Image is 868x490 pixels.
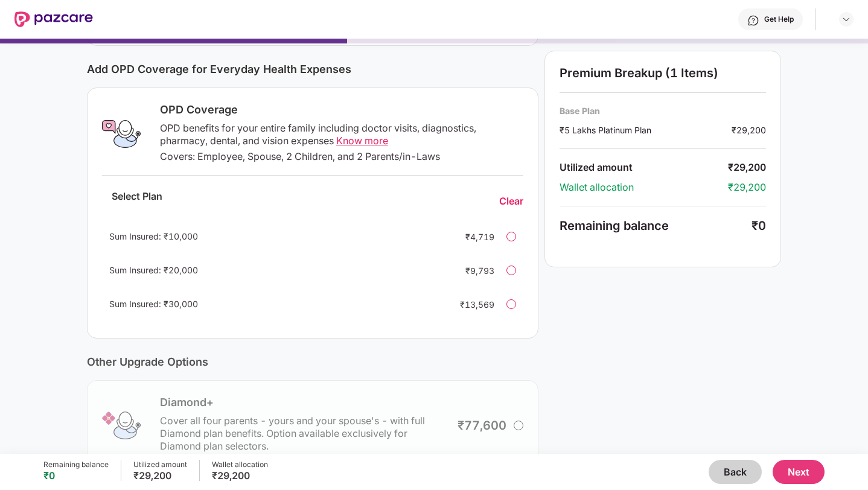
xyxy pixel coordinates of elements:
span: Sum Insured: ₹30,000 [109,299,198,309]
span: Know more [336,135,388,147]
img: svg+xml;base64,PHN2ZyBpZD0iRHJvcGRvd24tMzJ4MzIiIHhtbG5zPSJodHRwOi8vd3d3LnczLm9yZy8yMDAwL3N2ZyIgd2... [841,14,851,24]
div: ₹5 Lakhs Platinum Plan [560,124,732,136]
div: ₹29,200 [728,161,766,174]
div: ₹29,200 [212,469,268,482]
div: ₹29,200 [732,124,766,136]
div: Utilized amount [133,460,187,469]
span: Sum Insured: ₹10,000 [109,231,198,241]
div: Add OPD Coverage for Everyday Health Expenses [87,63,538,75]
div: Wallet allocation [560,181,728,194]
div: Other Upgrade Options [87,355,538,368]
button: Next [773,460,825,484]
div: ₹0 [43,469,109,482]
div: Premium Breakup (1 Items) [560,66,766,80]
img: svg+xml;base64,PHN2ZyBpZD0iSGVscC0zMngzMiIgeG1sbnM9Imh0dHA6Ly93d3cudzMub3JnLzIwMDAvc3ZnIiB3aWR0aD... [747,14,759,27]
div: Remaining balance [560,218,752,233]
div: Covers: Employee, Spouse, 2 Children, and 2 Parents/in-Laws [160,150,523,163]
div: Utilized amount [560,161,728,174]
div: Clear [499,195,523,208]
div: ₹0 [752,218,766,233]
div: ₹9,793 [446,264,494,277]
span: Sum Insured: ₹20,000 [109,265,198,275]
div: OPD Coverage [160,103,523,117]
div: ₹29,200 [133,469,187,482]
img: New Pazcare Logo [14,11,93,27]
button: Back [709,460,762,484]
div: Get Help [764,14,794,24]
div: ₹29,200 [728,181,766,194]
div: Remaining balance [43,460,109,469]
div: Base Plan [560,105,766,116]
div: Wallet allocation [212,460,268,469]
div: ₹4,719 [446,231,494,243]
div: Select Plan [102,190,172,212]
div: OPD benefits for your entire family including doctor visits, diagnostics, pharmacy, dental, and v... [160,122,523,147]
div: ₹13,569 [446,298,494,311]
img: OPD Coverage [102,115,141,153]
